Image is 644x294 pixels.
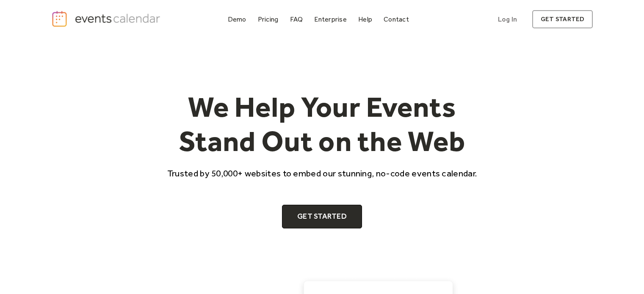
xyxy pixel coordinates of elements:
div: Demo [228,17,246,22]
a: Pricing [254,14,282,25]
a: Help [355,14,376,25]
a: home [51,10,163,27]
a: Log In [489,10,525,28]
div: Pricing [258,17,279,22]
h1: We Help Your Events Stand Out on the Web [160,90,485,159]
a: FAQ [287,14,307,25]
a: Enterprise [311,14,350,25]
div: Help [358,17,372,22]
div: Enterprise [314,17,346,22]
a: Get Started [282,205,362,228]
div: Contact [384,17,409,22]
div: FAQ [290,17,303,22]
a: get started [532,10,593,28]
a: Contact [380,14,412,25]
p: Trusted by 50,000+ websites to embed our stunning, no-code events calendar. [160,167,485,179]
a: Demo [224,14,250,25]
